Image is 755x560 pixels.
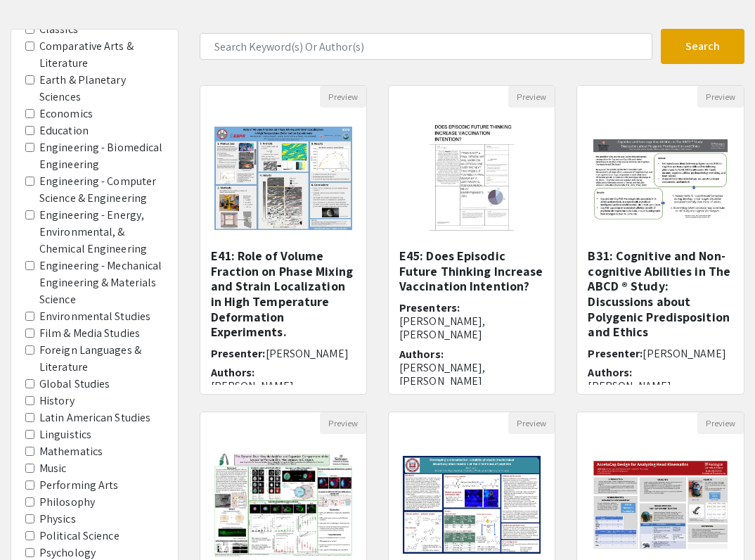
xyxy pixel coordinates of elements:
[39,308,150,325] label: Environmental Studies
[399,361,544,388] p: [PERSON_NAME], [PERSON_NAME]
[39,257,164,308] label: Engineering - Mechanical Engineering & Materials Science
[661,29,744,64] button: Search
[39,460,67,477] label: Music
[415,108,528,248] img: <p>E45: Does Episodic Future Thinking Increase Vaccination Intention?</p>
[211,248,356,340] h5: E41: Role of Volume Fraction on Phase Mixing and Strain Localization in High Temperature Deformat...
[508,412,555,434] button: Preview
[697,86,744,108] button: Preview
[211,365,255,380] span: Authors:
[200,113,366,244] img: <p>E41: Role of Volume Fraction on Phase Mixing and Strain Localization in High Temperature Defor...
[211,347,356,360] h6: Presenter:
[39,376,110,393] label: Global Studies
[588,379,733,460] p: [PERSON_NAME], [PERSON_NAME], [PERSON_NAME], [PERSON_NAME], [PERSON_NAME], [PERSON_NAME]
[39,528,120,545] label: Political Science
[588,347,733,360] h6: Presenter:
[388,85,555,395] div: Open Presentation <p>E45: Does Episodic Future Thinking Increase Vaccination Intention?</p>
[399,347,444,362] span: Authors:
[399,248,544,294] h5: E45: Does Episodic Future Thinking Increase Vaccination Intention?
[39,477,119,494] label: Performing Arts
[320,86,366,108] button: Preview
[39,393,75,409] label: History
[39,72,164,106] label: Earth & Planetary Sciences
[39,173,164,207] label: Engineering - Computer Science & Engineering
[39,21,78,38] label: Classics
[11,497,60,549] iframe: Chat
[39,443,103,460] label: Mathematics
[399,314,485,342] span: [PERSON_NAME], [PERSON_NAME]
[39,426,91,443] label: Linguistics
[39,106,93,122] label: Economics
[508,86,555,108] button: Preview
[588,365,632,380] span: Authors:
[320,412,366,434] button: Preview
[39,409,150,426] label: Latin American Studies
[39,494,95,511] label: Philosophy
[211,379,356,447] p: [PERSON_NAME], [PERSON_NAME], [PERSON_NAME], [PERSON_NAME], [PERSON_NAME]
[39,325,140,342] label: Film & Media Studies
[643,346,725,361] span: [PERSON_NAME]
[39,342,164,376] label: Foreign Languages & Literature
[200,85,367,395] div: Open Presentation <p>E41: Role of Volume Fraction on Phase Mixing and Strain Localization in High...
[576,85,744,395] div: Open Presentation <p>B31: Cognitive and Non-cognitive Abilities in The ABCD ® Study: Discussions ...
[200,33,652,60] input: Search Keyword(s) Or Author(s)
[266,346,349,361] span: [PERSON_NAME]
[39,122,89,139] label: Education
[39,207,164,257] label: Engineering - Energy, Environmental, & Chemical Engineering
[399,301,544,342] h6: Presenters:
[39,139,164,173] label: Engineering - Biomedical Engineering
[697,412,744,434] button: Preview
[588,248,733,340] h5: B31: Cognitive and Non-cognitive Abilities in The ABCD ® Study: Discussions about Polygenic Predi...
[577,123,743,234] img: <p>B31: Cognitive and Non-cognitive Abilities in The ABCD ® Study: Discussions about Polygenic Pr...
[39,38,164,72] label: Comparative Arts & Literature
